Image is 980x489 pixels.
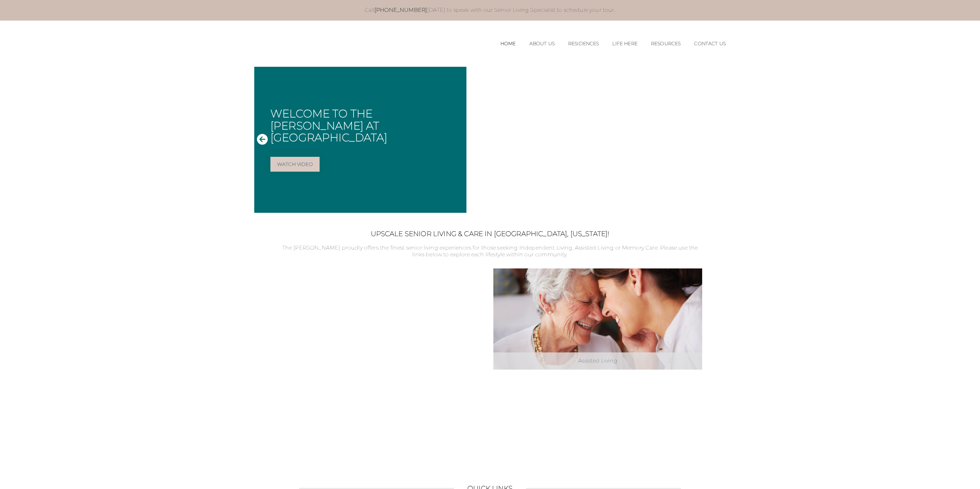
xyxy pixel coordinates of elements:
[612,41,637,47] a: Life Here
[500,41,516,47] a: Home
[651,41,681,47] a: Resources
[694,41,726,47] a: Contact Us
[270,108,461,143] h1: Welcome to The [PERSON_NAME] at [GEOGRAPHIC_DATA]
[257,134,268,146] button: Previous Slide
[493,352,702,370] div: Assisted Living
[568,41,599,47] a: Residences
[261,7,719,14] p: Call [DATE] to speak with our Senior Living Specialist to schedule your tour.
[270,157,320,172] a: Watch Video
[374,7,427,13] a: [PHONE_NUMBER]
[278,244,702,259] p: The [PERSON_NAME] proudly offers the finest senior living experiences for those seeking Independe...
[254,67,726,213] div: Slide 1 of 1
[529,41,555,47] a: About Us
[278,230,702,238] h2: Upscale Senior Living & Care in [GEOGRAPHIC_DATA], [US_STATE]!
[712,134,723,146] button: Next Slide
